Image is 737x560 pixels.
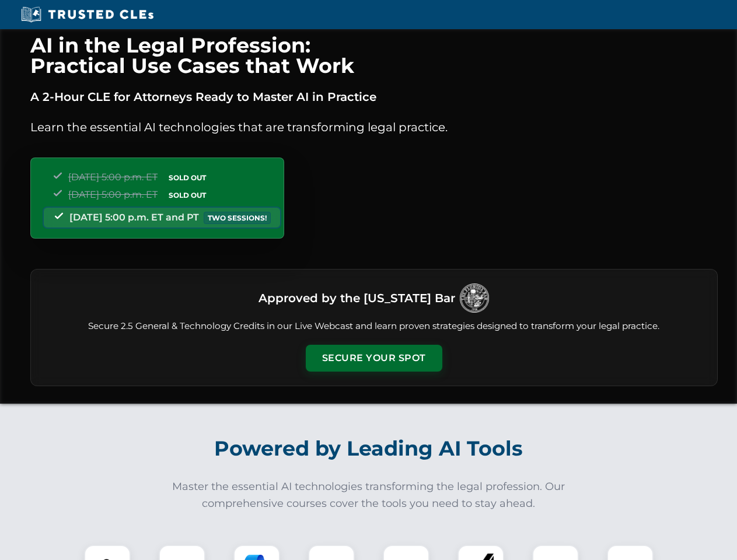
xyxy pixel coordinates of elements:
p: Secure 2.5 General & Technology Credits in our Live Webcast and learn proven strategies designed ... [45,320,703,333]
button: Secure Your Spot [306,345,442,372]
h3: Approved by the [US_STATE] Bar [259,288,455,309]
span: SOLD OUT [165,189,210,201]
span: SOLD OUT [165,171,210,184]
h1: AI in the Legal Profession: Practical Use Cases that Work [30,35,718,76]
img: Logo [460,283,489,313]
p: Learn the essential AI technologies that are transforming legal practice. [30,118,718,136]
img: Trusted CLEs [18,6,157,23]
h2: Powered by Leading AI Tools [46,428,692,469]
p: Master the essential AI technologies transforming the legal profession. Our comprehensive courses... [165,478,573,512]
span: [DATE] 5:00 p.m. ET [68,189,158,200]
span: [DATE] 5:00 p.m. ET [68,171,158,183]
p: A 2-Hour CLE for Attorneys Ready to Master AI in Practice [30,87,718,106]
